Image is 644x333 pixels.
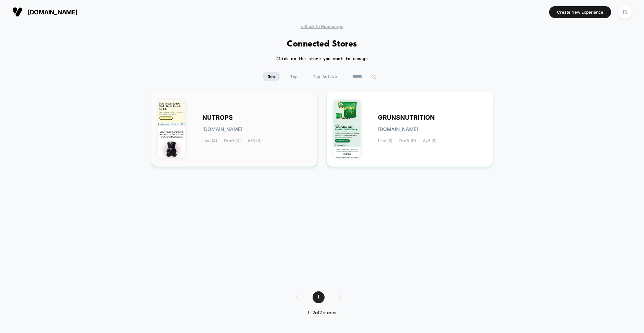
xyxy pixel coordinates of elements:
img: edit [371,74,376,79]
span: A/B (3) [248,138,262,143]
span: Draft (0) [224,138,241,143]
div: 1 - 2 of 2 stores [289,310,355,316]
div: TS [618,5,632,19]
span: [DOMAIN_NAME] [28,9,77,16]
span: A/B (5) [423,138,437,143]
span: New [263,72,280,81]
h2: Click on the store you want to manage [276,56,368,62]
img: NUTROPS [158,100,185,158]
span: Live (4) [203,138,217,143]
span: [DOMAIN_NAME] [203,127,243,132]
img: GRUNSNUTRITION [333,100,361,158]
span: 1 [313,291,325,303]
img: Visually logo [12,7,23,17]
h1: Connected Stores [287,39,357,49]
span: Top [285,72,303,81]
button: TS [616,5,634,19]
button: Create New Experience [549,6,611,18]
span: < Back to Homepage [301,24,343,29]
span: [DOMAIN_NAME] [378,127,418,132]
span: GRUNSNUTRITION [378,115,435,120]
span: Draft (8) [399,138,416,143]
span: Live (5) [378,138,392,143]
button: [DOMAIN_NAME] [10,6,79,17]
span: Top Active [308,72,342,81]
span: NUTROPS [203,115,233,120]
